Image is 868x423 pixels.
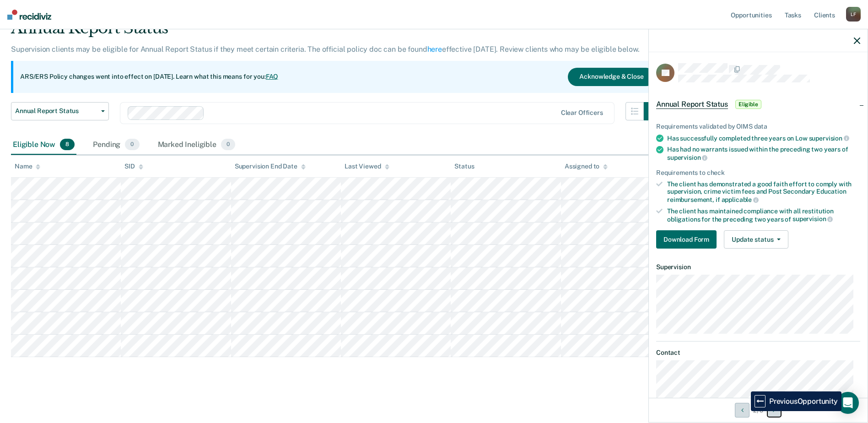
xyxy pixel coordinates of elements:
p: Supervision clients may be eligible for Annual Report Status if they meet certain criteria. The o... [11,45,639,54]
div: Annual Report Status [11,19,662,45]
div: Pending [91,135,141,155]
div: 2 / 8 [649,398,868,422]
div: Annual Report StatusEligible [649,90,868,119]
span: Eligible [735,100,761,109]
div: Has had no warrants issued within the preceding two years of [667,146,860,161]
div: Clear officers [561,109,603,117]
div: Supervision End Date [235,163,306,170]
div: Requirements validated by OIMS data [656,123,860,130]
a: Navigate to form link [656,230,720,249]
span: 8 [60,139,75,151]
span: Annual Report Status [656,100,728,109]
span: Annual Report Status [15,107,97,115]
div: Has successfully completed three years on Low [667,134,860,142]
img: Recidiviz [7,10,51,20]
button: Update status [724,230,788,249]
div: Last Viewed [345,163,389,170]
span: supervision [809,135,849,142]
span: supervision [793,215,833,222]
dt: Contact [656,349,860,357]
div: Marked Ineligible [156,135,237,155]
button: Download Form [656,230,717,249]
div: The client has maintained compliance with all restitution obligations for the preceding two years of [667,207,860,223]
span: supervision [667,154,707,161]
a: FAQ [266,73,279,80]
a: here [427,45,442,54]
div: Status [454,163,474,170]
button: Acknowledge & Close [568,68,655,86]
div: Requirements to check [656,169,860,177]
div: L F [846,7,861,22]
div: Name [15,163,40,170]
p: ARS/ERS Policy changes went into effect on [DATE]. Learn what this means for you: [20,72,278,81]
div: The client has demonstrated a good faith effort to comply with supervision, crime victim fees and... [667,180,860,204]
button: Previous Opportunity [735,403,749,418]
div: Assigned to [565,163,608,170]
span: 0 [221,139,235,151]
div: Eligible Now [11,135,76,155]
div: SID [124,163,143,170]
span: 0 [125,139,139,151]
span: applicable [722,196,759,203]
button: Next Opportunity [767,403,782,418]
div: Open Intercom Messenger [837,392,859,414]
dt: Supervision [656,263,860,271]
